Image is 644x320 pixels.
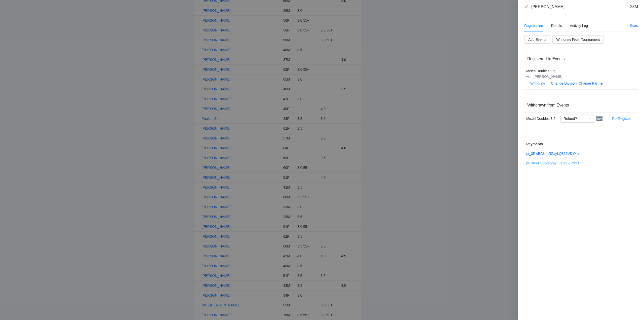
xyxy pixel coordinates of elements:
span: Re-Register [612,116,631,121]
a: Stats [630,24,638,28]
button: Re-Register [608,115,635,123]
span: Withdraw [530,81,545,86]
button: Add Events [524,35,550,44]
div: 23M [630,4,638,10]
button: Withdraw From Tournament [552,35,604,44]
span: Refund? [563,115,591,122]
div: Registered to Events [527,52,635,66]
div: Men's Doubles 3.5 [526,68,631,74]
span: Withdraw From Tournament [556,37,600,42]
span: Add Events [528,37,546,42]
button: Close [524,5,528,9]
div: Details [551,23,562,28]
div: Withdrawn from Events [527,98,635,112]
div: Activity Log [570,23,588,28]
a: Change Partner [579,81,603,85]
div: Mixed Doubles 3.5 [526,116,556,121]
a: pi_3RwBA3IIqRZayLQ816VDY4uf [526,152,580,156]
div: [PERSON_NAME] [531,4,565,10]
a: pi_3RwB92IIqRZayLQ81VZiR9x0 [526,161,579,165]
div: Payments [526,141,636,147]
div: with [PERSON_NAME] [526,74,631,79]
a: Change Division [551,81,577,85]
span: credit-card [596,115,602,121]
div: Registration [524,23,543,28]
span: close [524,5,528,9]
button: Withdraw [526,79,549,87]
